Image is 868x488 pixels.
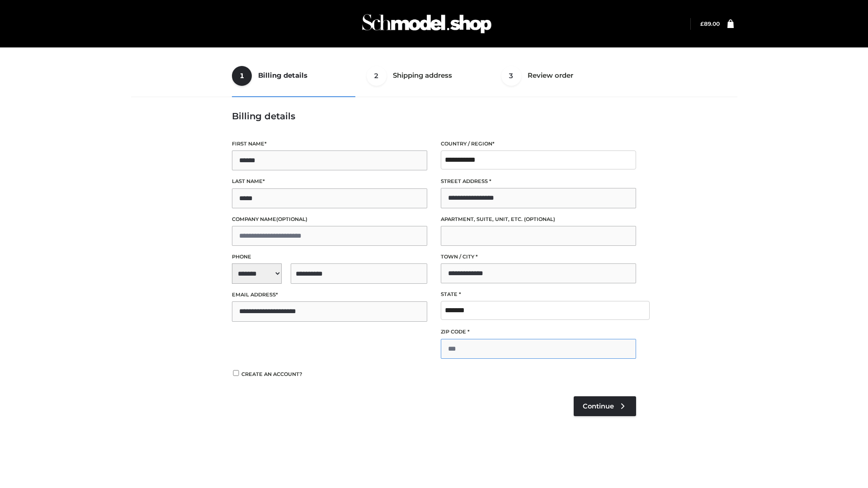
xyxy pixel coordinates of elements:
span: Create an account? [241,371,302,377]
h3: Billing details [232,111,636,122]
span: £ [700,20,704,27]
label: Company name [232,215,427,224]
label: Country / Region [441,140,636,148]
label: Phone [232,253,427,261]
label: Email address [232,291,427,299]
label: ZIP Code [441,328,636,336]
span: (optional) [276,216,307,222]
img: Schmodel Admin 964 [359,6,495,42]
label: Town / City [441,253,636,261]
label: First name [232,140,427,148]
label: Street address [441,177,636,186]
span: Continue [583,402,614,410]
span: (optional) [524,216,555,222]
label: Apartment, suite, unit, etc. [441,215,636,224]
a: Continue [574,396,636,416]
label: Last name [232,177,427,186]
input: Create an account? [232,370,240,376]
label: State [441,290,636,299]
a: £89.00 [700,20,720,27]
bdi: 89.00 [700,20,720,27]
